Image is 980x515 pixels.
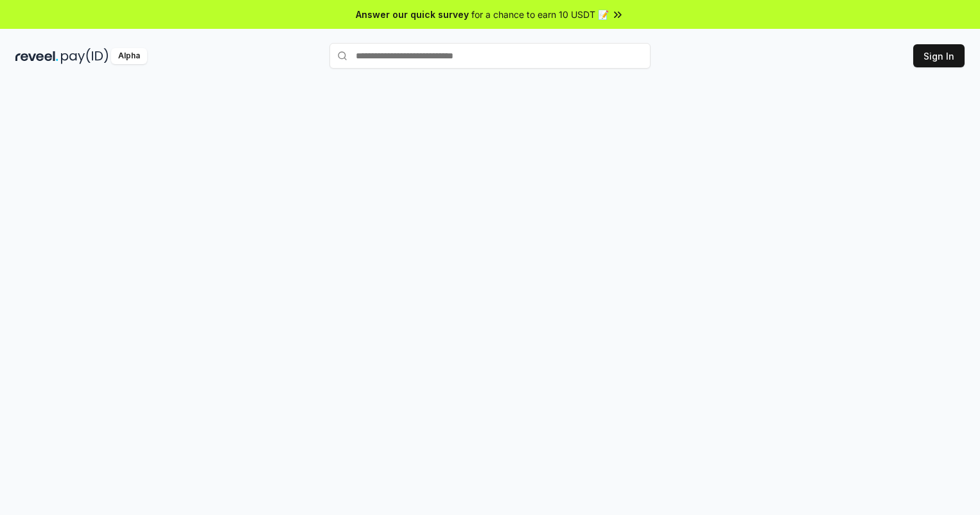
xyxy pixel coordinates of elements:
span: Answer our quick survey [356,8,469,21]
div: Alpha [111,48,147,64]
img: pay_id [61,48,109,64]
img: reveel_dark [15,48,58,64]
span: for a chance to earn 10 USDT 📝 [471,8,609,21]
button: Sign In [913,44,965,67]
